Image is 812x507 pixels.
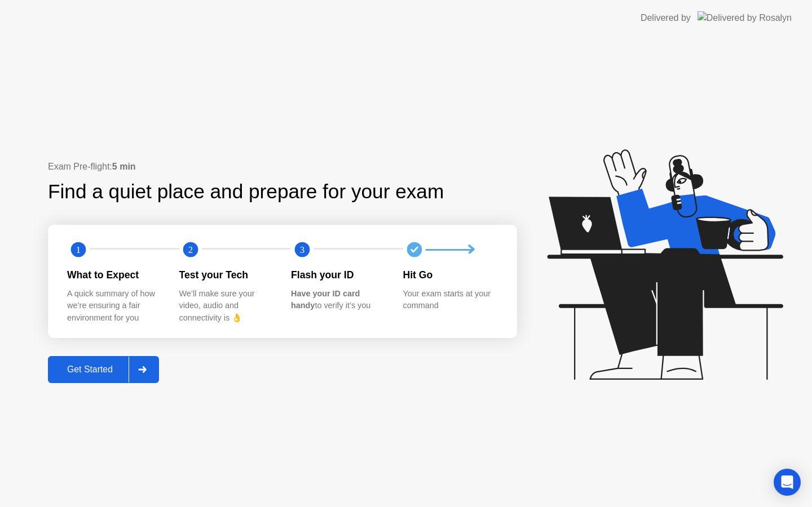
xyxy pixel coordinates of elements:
[179,268,273,282] div: Test your Tech
[112,162,136,171] b: 5 min
[291,289,360,310] b: Have your ID card handy
[291,288,385,312] div: to verify it’s you
[51,364,129,375] div: Get Started
[48,356,159,383] button: Get Started
[698,11,792,24] img: Delivered by Rosalyn
[188,244,192,255] text: 2
[67,288,161,324] div: A quick summary of how we’re ensuring a fair environment for you
[291,268,385,282] div: Flash your ID
[67,268,161,282] div: What to Expect
[48,160,517,174] div: Exam Pre-flight:
[403,288,497,312] div: Your exam starts at your command
[179,288,273,324] div: We’ll make sure your video, audio and connectivity is 👌
[403,268,497,282] div: Hit Go
[641,11,691,25] div: Delivered by
[76,244,81,255] text: 1
[48,177,445,207] div: Find a quiet place and prepare for your exam
[300,244,304,255] text: 3
[774,469,801,496] div: Open Intercom Messenger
